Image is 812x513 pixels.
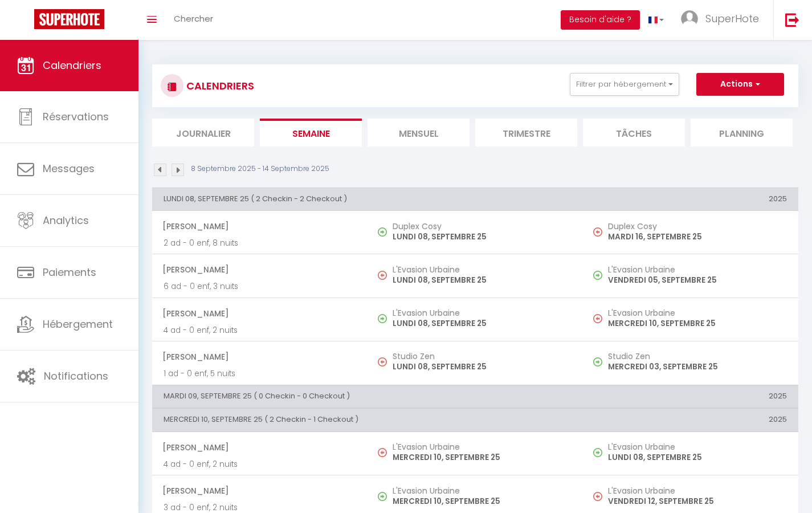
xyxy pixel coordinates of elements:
img: NO IMAGE [593,492,602,501]
th: 2025 [583,409,798,431]
span: [PERSON_NAME] [162,259,356,280]
h5: Studio Zen [393,352,572,361]
h5: L'Evasion Urbaine [608,308,787,317]
h5: Duplex Cosy [393,222,572,231]
p: LUNDI 08, SEPTEMBRE 25 [393,317,572,329]
p: MERCREDI 10, SEPTEMBRE 25 [393,495,572,507]
li: Semaine [260,119,362,146]
span: Calendriers [43,58,101,72]
p: VENDREDI 05, SEPTEMBRE 25 [608,274,787,286]
p: 8 Septembre 2025 - 14 Septembre 2025 [191,164,329,174]
span: Analytics [43,213,89,227]
span: [PERSON_NAME] [162,346,356,368]
th: MERCREDI 10, SEPTEMBRE 25 ( 2 Checkin - 1 Checkout ) [152,409,583,431]
button: Actions [696,73,784,96]
h5: L'Evasion Urbaine [608,442,787,451]
p: LUNDI 08, SEPTEMBRE 25 [393,274,572,286]
li: Tâches [583,119,685,146]
th: MARDI 09, SEPTEMBRE 25 ( 0 Checkin - 0 Checkout ) [152,385,583,408]
span: Réservations [43,109,109,124]
span: [PERSON_NAME] [162,215,356,237]
img: NO IMAGE [593,448,602,457]
span: Paiements [43,265,96,279]
img: NO IMAGE [593,357,602,367]
p: LUNDI 08, SEPTEMBRE 25 [608,451,787,463]
span: Hébergement [43,317,113,331]
p: MERCREDI 10, SEPTEMBRE 25 [608,317,787,329]
button: Besoin d'aide ? [561,10,640,30]
button: Filtrer par hébergement [570,73,679,96]
li: Planning [691,119,793,146]
h5: L'Evasion Urbaine [393,442,572,451]
h5: L'Evasion Urbaine [608,265,787,274]
p: 6 ad - 0 enf, 3 nuits [164,280,356,292]
span: SuperHote [705,11,759,26]
th: 2025 [583,385,798,408]
img: NO IMAGE [378,357,387,367]
span: Chercher [174,13,213,25]
th: 2025 [583,188,798,210]
p: MERCREDI 03, SEPTEMBRE 25 [608,361,787,373]
img: NO IMAGE [593,271,602,280]
span: Messages [43,161,95,176]
img: NO IMAGE [593,227,602,237]
p: LUNDI 08, SEPTEMBRE 25 [393,361,572,373]
li: Journalier [152,119,254,146]
img: logout [785,13,799,27]
span: Notifications [44,369,108,383]
span: [PERSON_NAME] [162,303,356,324]
img: ... [681,10,698,27]
p: MERCREDI 10, SEPTEMBRE 25 [393,451,572,463]
p: 4 ad - 0 enf, 2 nuits [164,458,356,470]
p: VENDREDI 12, SEPTEMBRE 25 [608,495,787,507]
img: NO IMAGE [378,448,387,457]
img: NO IMAGE [378,271,387,280]
img: Super Booking [34,9,104,29]
li: Trimestre [475,119,577,146]
h5: L'Evasion Urbaine [608,486,787,495]
li: Mensuel [368,119,470,146]
th: LUNDI 08, SEPTEMBRE 25 ( 2 Checkin - 2 Checkout ) [152,188,583,210]
h5: Duplex Cosy [608,222,787,231]
p: 2 ad - 0 enf, 8 nuits [164,237,356,249]
h3: CALENDRIERS [183,73,254,99]
button: Ouvrir le widget de chat LiveChat [9,5,43,39]
p: LUNDI 08, SEPTEMBRE 25 [393,231,572,243]
h5: L'Evasion Urbaine [393,308,572,317]
h5: L'Evasion Urbaine [393,486,572,495]
p: 1 ad - 0 enf, 5 nuits [164,368,356,380]
h5: L'Evasion Urbaine [393,265,572,274]
span: [PERSON_NAME] [162,480,356,502]
p: MARDI 16, SEPTEMBRE 25 [608,231,787,243]
span: [PERSON_NAME] [162,437,356,458]
h5: Studio Zen [608,352,787,361]
img: NO IMAGE [593,314,602,323]
p: 4 ad - 0 enf, 2 nuits [164,324,356,336]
